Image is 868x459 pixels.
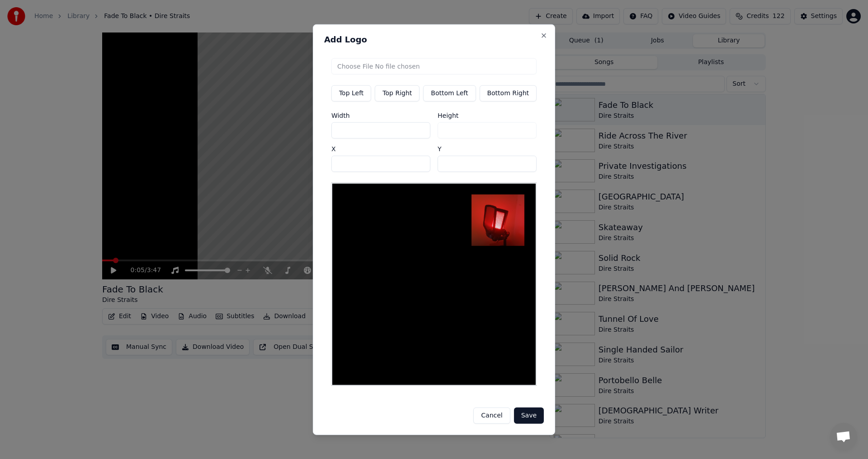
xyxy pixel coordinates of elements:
label: X [331,145,430,152]
label: Y [438,145,537,152]
button: Save [514,408,544,424]
label: Width [331,112,430,118]
button: Bottom Right [479,85,537,101]
button: Top Right [375,85,420,101]
button: Cancel [473,408,510,424]
button: Top Left [331,85,371,101]
button: Bottom Left [423,85,476,101]
img: Logo [471,195,524,246]
label: Height [438,112,537,118]
h2: Add Logo [324,35,544,43]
